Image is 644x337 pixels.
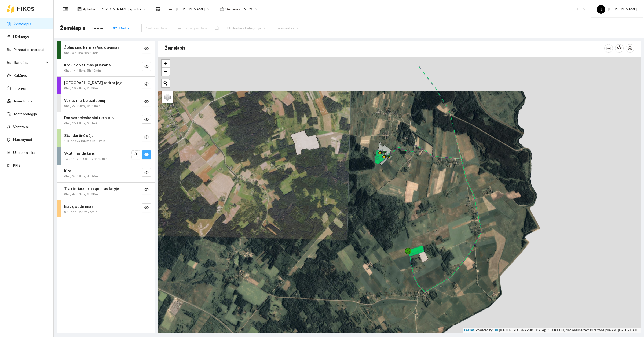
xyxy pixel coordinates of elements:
[605,46,613,50] span: column-width
[13,35,29,39] a: Užduotys
[144,99,149,105] span: eye-invisible
[64,50,99,55] span: 0ha / 0.48km / 8h 20min
[144,117,149,122] span: eye-invisible
[144,82,149,87] span: eye-invisible
[64,63,111,67] strong: Krovinio vežimas priekaba
[83,6,96,12] span: Aplinka :
[57,129,155,147] div: Standartinė sėja1.03ha / 24.64km / 1h 30mineye-invisible
[464,328,474,332] a: Leaflet
[144,205,149,210] span: eye-invisible
[165,40,604,56] div: Žemėlapis
[142,62,151,71] button: eye-invisible
[142,80,151,88] button: eye-invisible
[64,103,101,109] span: 0ha / 22.79km / 8h 24min
[604,44,613,53] button: column-width
[176,5,210,13] span: Jerzy Gvozdovič
[142,186,151,194] button: eye-invisible
[463,328,641,333] div: | Powered by © HNIT-[GEOGRAPHIC_DATA]; ORT10LT ©, Nacionalinė žemės tarnyba prie AM, [DATE]-[DATE]
[14,112,37,116] a: Meteorologija
[99,5,146,13] span: Jerzy Gvozdovicz aplinka
[144,152,149,157] span: eye
[14,73,27,77] a: Kultūros
[57,77,155,94] div: [GEOGRAPHIC_DATA] teritorijoje0ha / 16.71km / 2h 36mineye-invisible
[162,6,173,12] span: Įmonė :
[499,328,500,332] span: |
[57,147,155,165] div: Skutimas diskinis13.25ha / 90.09km / 5h 47minsearcheye
[144,170,149,175] span: eye-invisible
[177,26,181,30] span: to
[64,86,101,91] span: 0ha / 16.71km / 2h 36min
[57,41,155,59] div: Žolės smulkinimas/mulčiavimas0ha / 0.48km / 8h 20mineye-invisible
[63,7,68,12] span: menu-fold
[142,115,151,124] button: eye-invisible
[13,163,21,168] a: PPIS
[142,98,151,106] button: eye-invisible
[64,134,93,138] strong: Standartinė sėja
[14,86,26,90] a: Įmonės
[64,187,119,191] strong: Traktoriaus transportas kelyje
[57,94,155,112] div: Važiavimai be užduočių0ha / 22.79km / 8h 24mineye-invisible
[13,138,32,142] a: Nustatymai
[600,5,602,14] span: J
[493,328,498,332] a: Esri
[14,99,32,103] a: Inventorius
[13,150,35,155] a: Ūkio analitika
[145,25,175,31] input: Pradžios data
[144,64,149,69] span: eye-invisible
[144,135,149,140] span: eye-invisible
[64,174,101,179] span: 0ha / 34.42km / 4h 26min
[225,6,241,12] span: Sezonas :
[131,150,140,159] button: search
[156,7,160,11] span: shop
[77,7,82,11] span: layout
[144,46,149,51] span: eye-invisible
[57,112,155,129] div: Darbas teleskopiniu krautuvu0ha / 20.93km / 3h 1mineye-invisible
[142,133,151,141] button: eye-invisible
[64,209,97,214] span: 0.13ha / 0.27km / 5min
[162,79,170,87] button: Initiate a new search
[162,60,170,68] a: Zoom in
[111,25,130,31] div: GPS Darbai
[597,7,637,11] span: [PERSON_NAME]
[162,68,170,76] a: Zoom out
[134,152,138,157] span: search
[64,151,95,155] strong: Skutimas diskinis
[64,156,108,161] span: 13.25ha / 90.09km / 5h 47min
[57,200,155,218] div: Bulvių sodinimas0.13ha / 0.27km / 5mineye-invisible
[64,68,101,73] span: 0ha / 14.43km / 5h 40min
[60,24,85,32] span: Žemėlapis
[64,98,105,103] strong: Važiavimai be užduočių
[162,91,173,103] a: Layers
[64,121,99,126] span: 0ha / 20.93km / 3h 1min
[177,26,181,30] span: swap-right
[142,203,151,212] button: eye-invisible
[64,81,122,85] strong: [GEOGRAPHIC_DATA] teritorijoje
[92,25,103,31] div: Laukai
[64,192,101,197] span: 0ha / 47.67km / 6h 38min
[142,150,151,159] button: eye
[14,47,44,52] a: Panaudoti resursai
[164,68,167,75] span: −
[244,5,258,13] span: 2026
[144,188,149,193] span: eye-invisible
[577,5,586,13] span: LT
[57,165,155,182] div: Kita0ha / 34.42km / 4h 26mineye-invisible
[220,7,224,11] span: calendar
[64,169,71,173] strong: Kita
[13,125,29,129] a: Vartotojai
[164,60,167,67] span: +
[142,45,151,53] button: eye-invisible
[14,22,31,26] a: Žemėlapis
[57,59,155,76] div: Krovinio vežimas priekaba0ha / 14.43km / 5h 40mineye-invisible
[142,168,151,177] button: eye-invisible
[64,139,105,144] span: 1.03ha / 24.64km / 1h 30min
[60,4,71,14] button: menu-fold
[64,116,116,120] strong: Darbas teleskopiniu krautuvu
[14,57,44,68] span: Sandėlis
[64,204,93,209] strong: Bulvių sodinimas
[64,45,119,50] strong: Žolės smulkinimas/mulčiavimas
[57,183,155,200] div: Traktoriaus transportas kelyje0ha / 47.67km / 6h 38mineye-invisible
[184,25,214,31] input: Pabaigos data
